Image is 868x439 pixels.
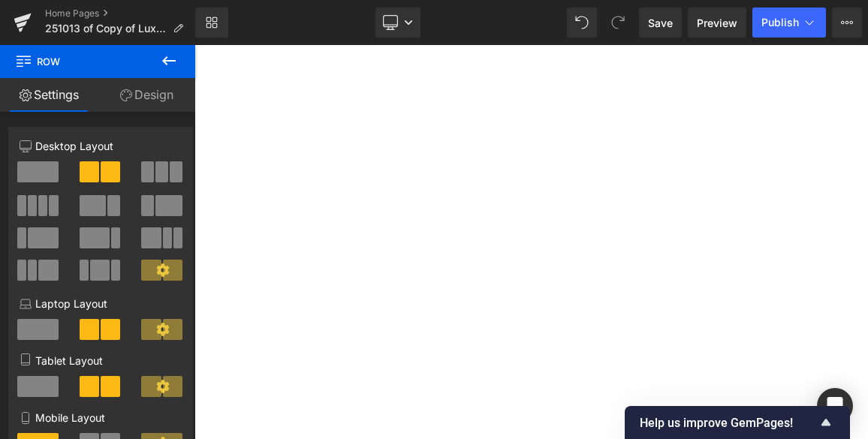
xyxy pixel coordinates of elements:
p: Tablet Layout [20,353,182,368]
p: Mobile Layout [20,410,182,425]
button: Show survey - Help us improve GemPages! [640,413,835,431]
a: Preview [688,8,746,38]
span: Preview [697,15,737,31]
button: More [832,8,862,38]
span: Publish [761,17,799,29]
span: Row [15,45,165,78]
div: Open Intercom Messenger [817,388,853,424]
span: 251013 of Copy of Luxebirdie（リュクスバーディ）|小型犬とのリュクスな生活を楽しむためのラグジュアリーでハイテイストなブランド [45,23,167,35]
a: New Library [195,8,228,38]
button: Redo [603,8,633,38]
button: Publish [752,8,826,38]
a: Home Pages [45,8,195,20]
span: Save [648,15,673,31]
p: Desktop Layout [20,138,182,154]
span: Help us improve GemPages! [640,416,817,430]
p: Laptop Layout [20,296,182,311]
a: Design [98,78,195,112]
button: Undo [567,8,597,38]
